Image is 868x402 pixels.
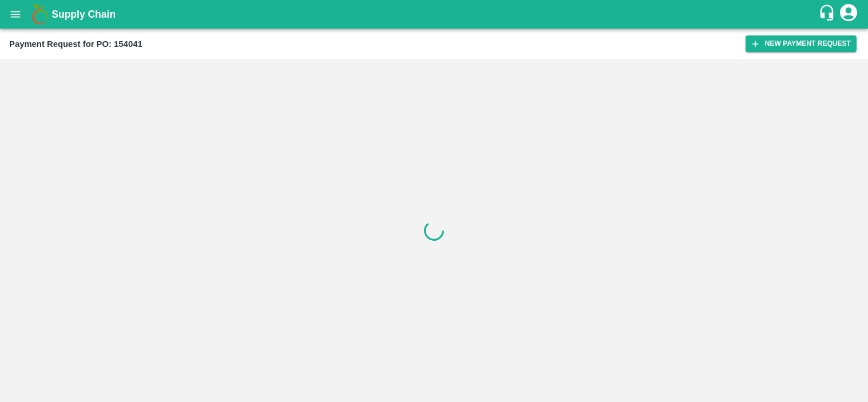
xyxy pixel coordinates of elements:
button: New Payment Request [746,35,857,52]
div: account of current user [838,2,859,26]
button: open drawer [2,1,29,27]
img: logo [29,3,51,26]
div: customer-support [818,4,838,25]
b: Supply Chain [51,9,116,20]
b: Payment Request for PO: 154041 [9,39,142,49]
a: Supply Chain [51,6,818,22]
